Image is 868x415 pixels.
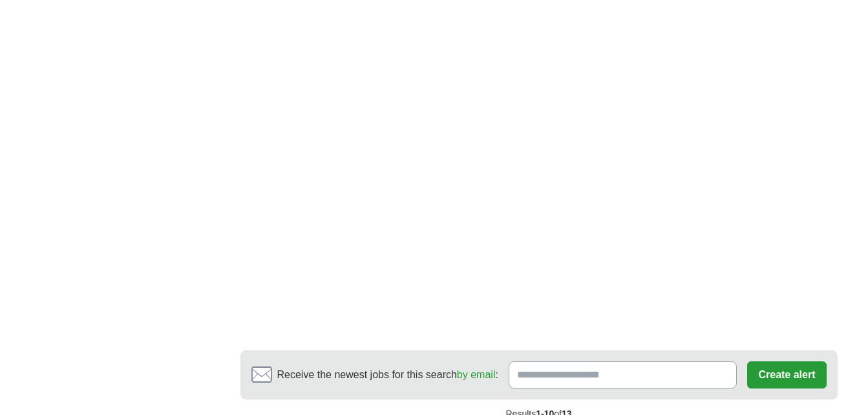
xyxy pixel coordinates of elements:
button: Create alert [747,361,826,388]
